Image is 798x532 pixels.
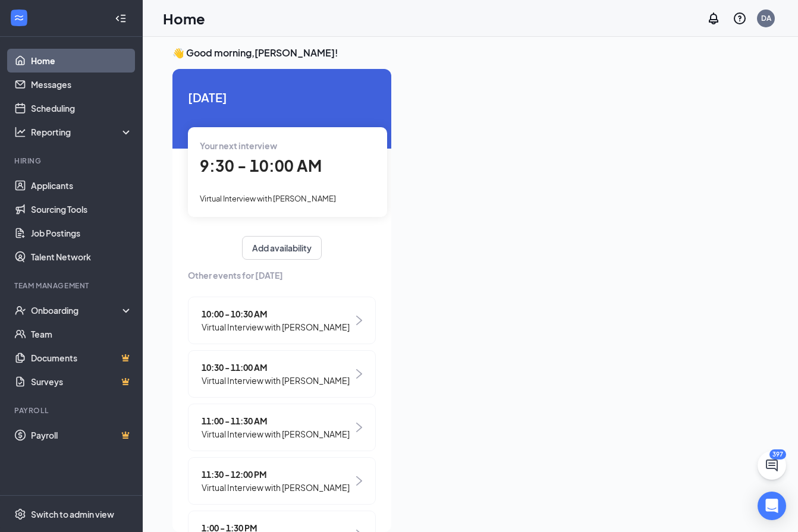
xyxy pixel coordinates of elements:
[31,304,122,316] div: Onboarding
[769,449,786,459] div: 397
[188,269,376,282] span: Other events for [DATE]
[31,126,133,138] div: Reporting
[163,8,205,29] h1: Home
[31,423,133,447] a: PayrollCrown
[242,236,322,260] button: Add availability
[14,304,26,316] svg: UserCheck
[200,140,277,151] span: Your next interview
[31,508,114,520] div: Switch to admin view
[202,481,350,494] span: Virtual Interview with [PERSON_NAME]
[13,12,25,24] svg: WorkstreamLogo
[31,174,133,197] a: Applicants
[14,405,130,415] div: Payroll
[31,49,133,73] a: Home
[202,468,350,481] span: 11:30 - 12:00 PM
[31,73,133,96] a: Messages
[202,320,350,333] span: Virtual Interview with [PERSON_NAME]
[172,46,768,59] h3: 👋 Good morning, [PERSON_NAME] !
[14,156,130,166] div: Hiring
[31,245,133,269] a: Talent Network
[115,12,127,24] svg: Collapse
[188,88,376,106] span: [DATE]
[31,221,133,245] a: Job Postings
[31,346,133,370] a: DocumentsCrown
[733,11,747,26] svg: QuestionInfo
[202,414,350,427] span: 11:00 - 11:30 AM
[202,361,350,374] span: 10:30 - 11:00 AM
[31,96,133,120] a: Scheduling
[758,451,786,480] button: ChatActive
[31,322,133,346] a: Team
[200,156,322,175] span: 9:30 - 10:00 AM
[758,492,786,520] div: Open Intercom Messenger
[761,13,771,23] div: DA
[14,508,26,520] svg: Settings
[31,370,133,394] a: SurveysCrown
[200,194,336,203] span: Virtual Interview with [PERSON_NAME]
[202,427,350,440] span: Virtual Interview with [PERSON_NAME]
[765,458,779,473] svg: ChatActive
[31,197,133,221] a: Sourcing Tools
[14,126,26,138] svg: Analysis
[706,11,721,26] svg: Notifications
[14,281,130,291] div: Team Management
[202,307,350,320] span: 10:00 - 10:30 AM
[202,374,350,387] span: Virtual Interview with [PERSON_NAME]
